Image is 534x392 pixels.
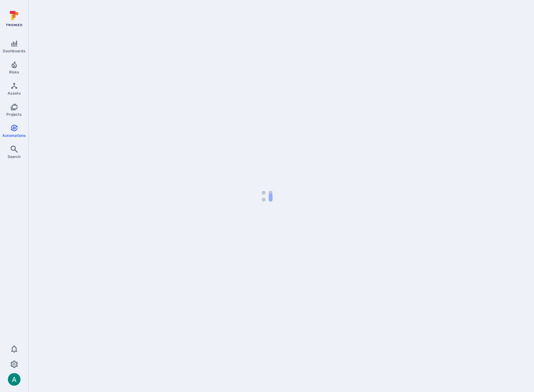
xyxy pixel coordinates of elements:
[8,91,21,96] span: Assets
[6,112,22,117] span: Projects
[8,373,21,386] div: Arjan Dehar
[8,373,21,386] img: ACg8ocLSa5mPYBaXNx3eFu_EmspyJX0laNWN7cXOFirfQ7srZveEpg=s96-c
[2,133,26,138] span: Automations
[3,49,26,53] span: Dashboards
[9,70,19,74] span: Risks
[8,154,21,159] span: Search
